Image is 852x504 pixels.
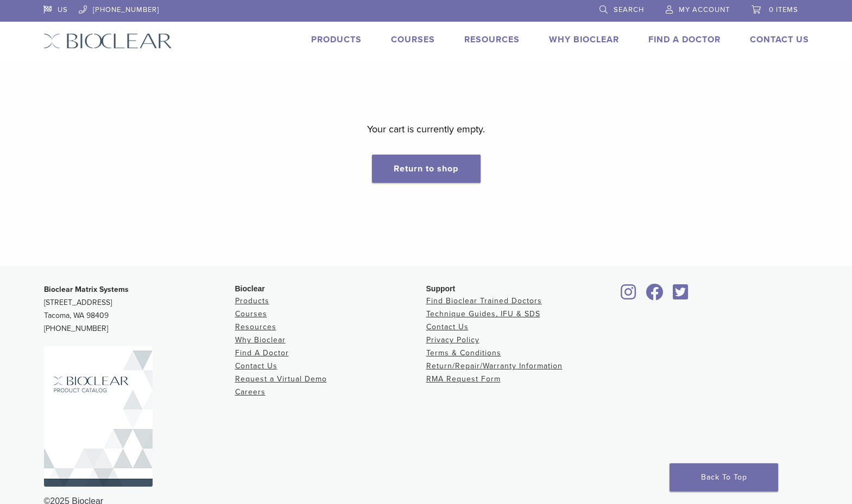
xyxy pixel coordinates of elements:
a: Request a Virtual Demo [235,374,327,384]
a: Terms & Conditions [426,348,501,358]
a: Bioclear [617,290,640,301]
a: Find Bioclear Trained Doctors [426,296,542,305]
p: [STREET_ADDRESS] Tacoma, WA 98409 [PHONE_NUMBER] [44,283,235,335]
span: 0 items [769,5,798,14]
span: My Account [679,5,730,14]
a: Back To Top [670,463,778,492]
a: Careers [235,387,266,397]
a: Return to shop [372,155,481,183]
a: Find A Doctor [648,34,721,45]
a: Why Bioclear [235,335,286,344]
a: Return/Repair/Warranty Information [426,361,563,371]
a: Products [235,296,269,305]
a: Technique Guides, IFU & SDS [426,309,540,318]
span: Search [614,5,644,14]
span: Bioclear [235,284,265,293]
img: Bioclear [44,346,153,487]
a: Resources [464,34,520,45]
a: RMA Request Form [426,374,501,384]
strong: Bioclear Matrix Systems [44,285,129,294]
a: Bioclear [670,290,692,301]
a: Courses [391,34,435,45]
a: Why Bioclear [549,34,619,45]
a: Privacy Policy [426,335,479,344]
a: Find A Doctor [235,348,289,358]
a: Contact Us [426,322,469,331]
a: Resources [235,322,276,331]
img: Bioclear [43,33,172,49]
a: Contact Us [235,361,277,371]
a: Bioclear [642,290,667,301]
a: Courses [235,309,267,318]
p: Your cart is currently empty. [367,121,485,137]
span: Support [426,284,456,293]
a: Products [311,34,362,45]
a: Contact Us [750,34,809,45]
